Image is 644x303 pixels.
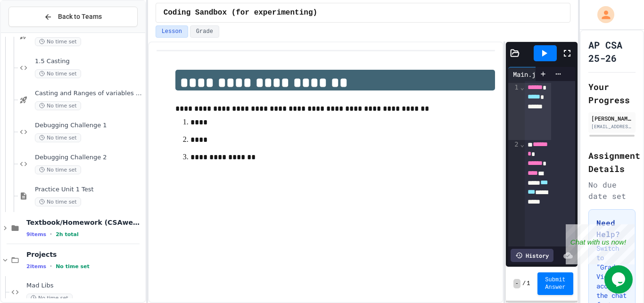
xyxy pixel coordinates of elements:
[596,217,627,240] h3: Need Help?
[190,25,219,38] button: Grade
[508,245,520,254] div: 3
[537,272,573,295] button: Submit Answer
[508,67,563,81] div: Main.java
[545,276,565,291] span: Submit Answer
[527,280,530,287] span: 1
[8,7,138,27] button: Back to Teams
[588,80,636,106] h2: Your Progress
[156,25,188,38] button: Lesson
[520,140,525,148] span: Fold line
[511,249,553,262] div: History
[587,4,617,25] div: My Account
[591,123,633,130] div: [EMAIL_ADDRESS][DOMAIN_NAME]
[588,38,636,65] h1: AP CSA 25-26
[588,179,636,202] div: No due date set
[566,224,635,264] iframe: chat widget
[508,69,552,79] div: Main.java
[588,149,636,175] h2: Assignment Details
[520,83,525,91] span: Fold line
[508,83,520,140] div: 1
[58,12,102,22] span: Back to Teams
[604,265,635,294] iframe: chat widget
[508,140,520,245] div: 2
[591,114,633,123] div: [PERSON_NAME]
[522,280,526,287] span: /
[513,279,520,288] span: -
[164,7,317,18] span: Coding Sandbox (for experimenting)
